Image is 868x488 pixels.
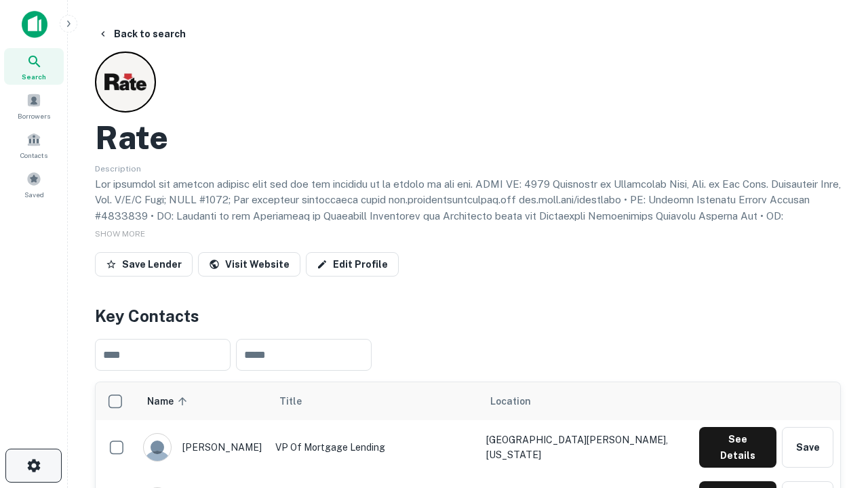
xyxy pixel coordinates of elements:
[269,382,479,420] th: Title
[4,48,64,85] a: Search
[143,433,262,462] div: [PERSON_NAME]
[95,164,141,174] span: Description
[95,252,193,277] button: Save Lender
[24,189,44,200] span: Saved
[279,393,319,409] span: Title
[306,252,399,277] a: Edit Profile
[95,176,841,304] p: Lor ipsumdol sit ametcon adipisc elit sed doe tem incididu ut la etdolo ma ali eni. ADMI VE: 4979...
[699,427,776,468] button: See Details
[20,150,47,161] span: Contacts
[95,229,145,239] span: SHOW MORE
[269,420,479,474] td: VP of Mortgage Lending
[22,11,47,38] img: capitalize-icon.png
[4,87,64,124] a: Borrowers
[782,427,833,468] button: Save
[95,118,168,157] h2: Rate
[144,434,171,461] img: 9c8pery4andzj6ohjkjp54ma2
[4,166,64,203] a: Saved
[4,127,64,163] a: Contacts
[490,393,531,409] span: Location
[22,71,46,82] span: Search
[479,420,692,474] td: [GEOGRAPHIC_DATA][PERSON_NAME], [US_STATE]
[95,304,841,328] h4: Key Contacts
[800,336,868,401] iframe: Chat Widget
[198,252,300,277] a: Visit Website
[479,382,692,420] th: Location
[147,393,191,409] span: Name
[18,110,50,121] span: Borrowers
[92,22,191,46] button: Back to search
[136,382,269,420] th: Name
